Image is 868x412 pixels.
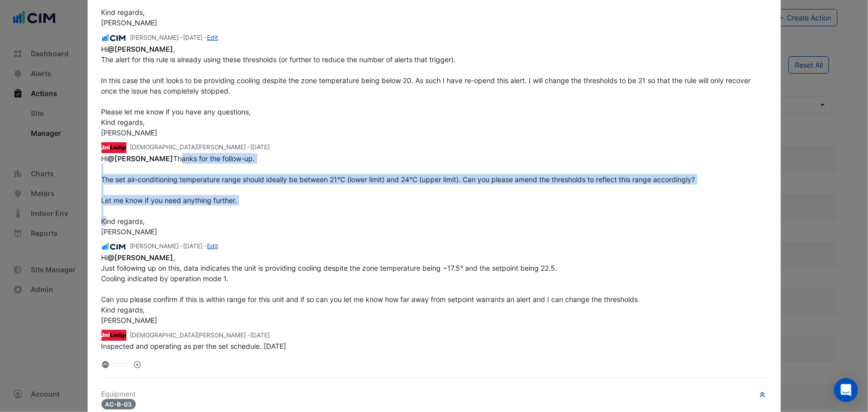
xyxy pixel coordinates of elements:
[134,360,141,369] fa-icon: Reset
[101,45,753,137] span: Hi , The alert for this rule is already using these thresholds (or further to reduce the number o...
[108,154,174,163] span: manuel.margelis@cimenviro.com [CIM]
[101,142,126,153] img: Unilodge
[101,32,126,43] img: CIM
[101,361,110,368] fa-layers: Scroll to Top
[207,242,218,250] a: Edit
[101,399,136,410] span: AC-B-03
[101,241,126,252] img: CIM
[130,33,218,42] small: [PERSON_NAME] - -
[101,390,767,399] h6: Equipment
[834,378,858,402] div: Open Intercom Messenger
[101,330,126,341] img: Unilodge
[101,342,287,350] span: Inspected and operating as per the set schedule. [DATE]
[184,242,203,250] span: 2025-08-12 10:37:14
[251,331,270,339] span: 2025-08-12 09:29:09
[101,253,640,324] span: Hi , Just following up on this, data indicates the unit is providing cooling despite the zone tem...
[130,242,218,251] small: [PERSON_NAME] - -
[130,143,270,152] small: [DEMOGRAPHIC_DATA][PERSON_NAME] -
[251,143,270,151] span: 2025-08-12 15:30:41
[108,253,174,262] span: krishna.lakshminarayanan@unilodge.com.au [Unilodge]
[184,34,203,41] span: 2025-08-12 15:41:52
[101,154,695,236] span: Hi Thanks for the follow-up. The set air-conditioning temperature range should ideally be between...
[130,331,270,340] small: [DEMOGRAPHIC_DATA][PERSON_NAME] -
[108,45,174,53] span: krishna.lakshminarayanan@unilodge.com.au [Unilodge]
[207,34,218,41] a: Edit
